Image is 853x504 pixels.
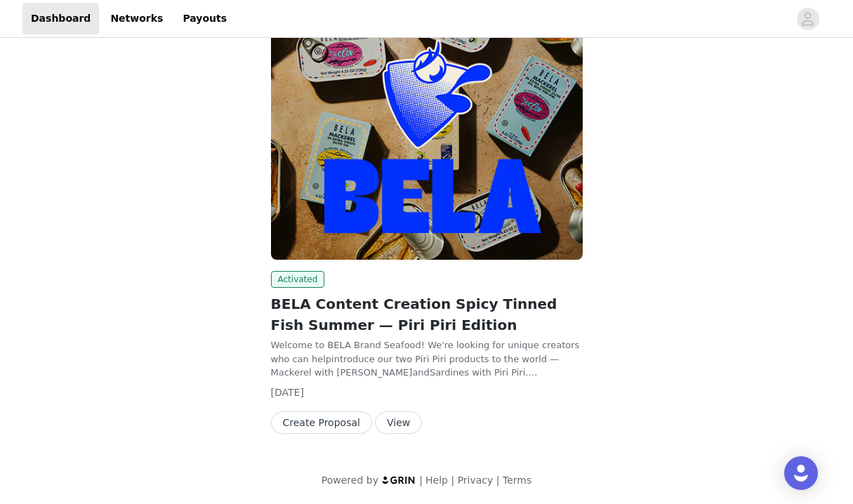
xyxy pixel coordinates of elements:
div: avatar [801,8,814,30]
a: Dashboard [22,3,99,34]
a: Terms [503,475,531,486]
div: Open Intercom Messenger [784,456,818,490]
h2: BELA Content Creation Spicy Tinned Fish Summer — Piri Piri Edition [271,293,583,336]
a: View [375,418,422,428]
p: Welcome to BELA Brand Seafood! We're looking for unique creators who can help Mackerel with [PERS... [271,338,583,380]
a: Privacy [458,475,494,486]
span: | [419,475,423,486]
span: Powered by [322,475,378,486]
span: and [412,367,429,378]
a: Networks [102,3,171,34]
button: View [375,411,422,434]
button: Create Proposal [271,411,372,434]
span: introduce our two Piri Piri products to the world — [331,354,559,364]
img: BELA Brand Seafood [271,26,583,260]
span: | [451,475,454,486]
a: Payouts [174,3,235,34]
img: logo [381,475,416,484]
a: Help [425,475,448,486]
span: Activated [271,271,325,288]
span: [DATE] [271,387,304,398]
span: | [496,475,500,486]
